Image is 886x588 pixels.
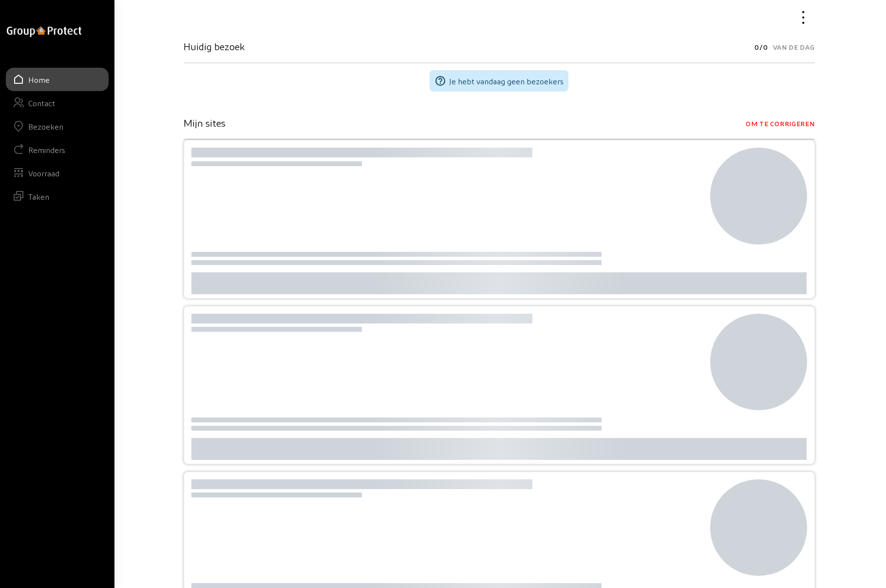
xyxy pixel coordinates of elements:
[746,117,814,131] span: Om te corrigeren
[6,91,109,114] a: Contact
[184,40,245,52] h3: Huidig bezoek
[6,185,109,208] a: Taken
[28,122,63,131] div: Bezoeken
[6,161,109,185] a: Voorraad
[28,145,65,154] div: Reminders
[773,40,815,54] span: Van de dag
[28,75,50,84] div: Home
[6,114,109,138] a: Bezoeken
[434,75,446,87] mat-icon: help_outline
[28,169,59,178] div: Voorraad
[28,192,49,201] div: Taken
[754,40,768,54] span: 0/0
[6,68,109,91] a: Home
[184,117,226,129] h3: Mijn sites
[28,98,55,108] div: Contact
[6,138,109,161] a: Reminders
[449,76,564,86] span: Je hebt vandaag geen bezoekers
[7,26,81,37] img: logo-oneline.png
